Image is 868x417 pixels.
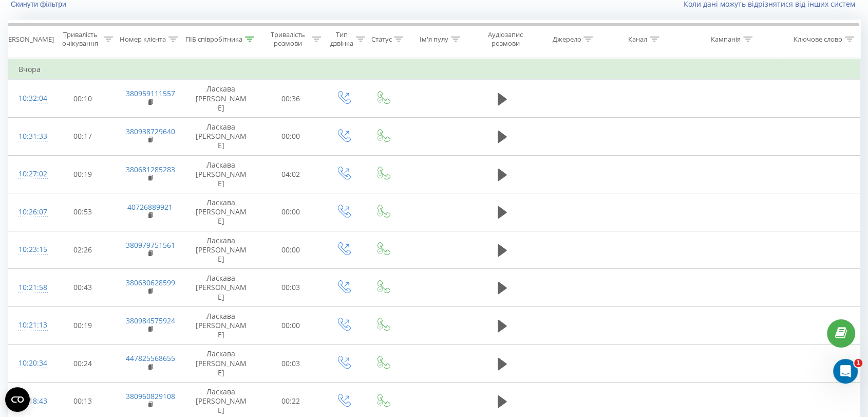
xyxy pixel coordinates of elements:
a: 40726889921 [127,202,173,212]
div: Тривалість розмови [267,30,309,48]
div: [PERSON_NAME] [2,35,54,44]
td: Ласкава [PERSON_NAME] [184,306,257,345]
div: 10:27:02 [18,164,40,184]
div: 10:18:43 [18,391,40,411]
td: 00:03 [258,269,324,307]
span: 1 [854,359,862,367]
iframe: Intercom live chat [833,359,858,384]
td: Ласкава [PERSON_NAME] [184,231,257,269]
a: 447825568655 [126,353,175,363]
td: Ласкава [PERSON_NAME] [184,193,257,231]
div: 10:21:13 [18,315,40,335]
td: Ласкава [PERSON_NAME] [184,117,257,155]
td: 00:53 [50,193,116,231]
a: 380681285283 [126,165,175,174]
div: Статус [371,35,391,44]
div: 10:21:58 [18,278,40,298]
td: Ласкава [PERSON_NAME] [184,80,257,118]
div: Кампанія [711,35,741,44]
td: 00:03 [258,345,324,383]
td: 00:19 [50,155,116,193]
a: 380984575924 [126,316,175,325]
td: 00:00 [258,306,324,345]
td: Ласкава [PERSON_NAME] [184,345,257,383]
td: 00:17 [50,117,116,155]
td: 04:02 [258,155,324,193]
div: 10:23:15 [18,240,40,260]
td: 02:26 [50,231,116,269]
td: Ласкава [PERSON_NAME] [184,155,257,193]
div: Джерело [552,35,581,44]
td: Вчора [8,59,860,80]
a: 380979751561 [126,240,175,250]
div: Аудіозапис розмови [480,30,531,48]
td: 00:19 [50,306,116,345]
td: 00:43 [50,269,116,307]
div: 10:31:33 [18,126,40,147]
div: Ключове слово [794,35,842,44]
div: Тривалість очікування [59,30,101,48]
a: 380938729640 [126,126,175,136]
div: 10:26:07 [18,202,40,222]
td: Ласкава [PERSON_NAME] [184,269,257,307]
div: Тип дзвінка [330,30,353,48]
td: 00:00 [258,117,324,155]
div: Канал [628,35,647,44]
button: Open CMP widget [5,387,30,412]
td: 00:36 [258,80,324,118]
a: 380959111557 [126,88,175,98]
td: 00:00 [258,231,324,269]
a: 380630628599 [126,278,175,287]
div: Номер клієнта [120,35,166,44]
a: 380960829108 [126,391,175,401]
td: 00:10 [50,80,116,118]
div: Ім'я пулу [420,35,448,44]
div: 10:32:04 [18,88,40,108]
td: 00:00 [258,193,324,231]
td: 00:24 [50,345,116,383]
div: ПІБ співробітника [185,35,242,44]
div: 10:20:34 [18,353,40,373]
